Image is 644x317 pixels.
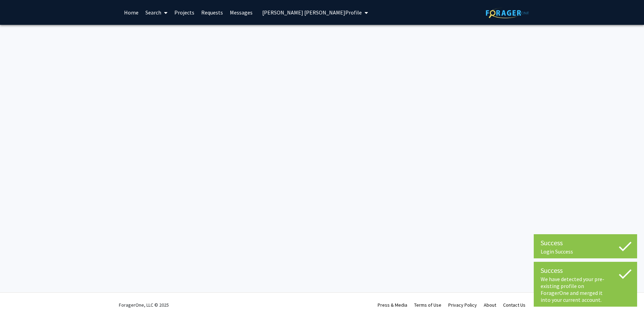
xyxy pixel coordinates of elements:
[119,293,169,317] div: ForagerOne, LLC © 2025
[414,302,441,308] a: Terms of Use
[121,0,142,24] a: Home
[171,0,198,24] a: Projects
[541,238,630,248] div: Success
[541,248,630,255] div: Login Success
[448,302,477,308] a: Privacy Policy
[262,9,362,16] span: [PERSON_NAME] [PERSON_NAME] Profile
[198,0,226,24] a: Requests
[503,302,525,308] a: Contact Us
[142,0,171,24] a: Search
[484,302,496,308] a: About
[541,276,630,303] div: We have detected your pre-existing profile on ForagerOne and merged it into your current account.
[378,302,407,308] a: Press & Media
[486,8,529,18] img: ForagerOne Logo
[541,265,630,276] div: Success
[226,0,256,24] a: Messages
